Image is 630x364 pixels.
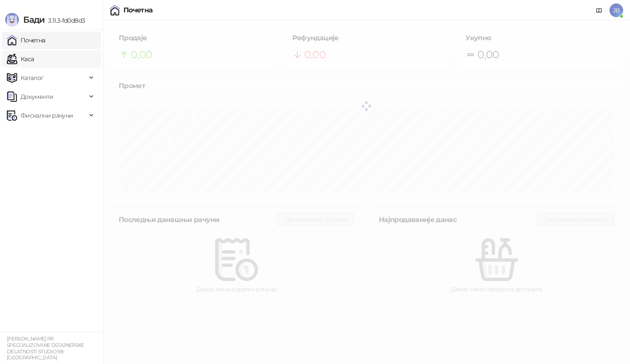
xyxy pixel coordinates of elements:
[609,3,623,17] span: JB
[7,32,45,49] a: Почетна
[7,50,34,68] a: Каса
[23,15,45,25] span: Бади
[592,3,606,17] a: Документација
[21,69,44,86] span: Каталог
[7,336,84,361] small: [PERSON_NAME] PR SPECIJALIZOVANE DIZAJNERSKE DELATNOSTI STUDIO 98 [GEOGRAPHIC_DATA]
[21,107,73,124] span: Фискални рачуни
[21,88,53,105] span: Документи
[45,17,85,24] span: 3.11.3-fd0d8d3
[123,7,153,14] div: Почетна
[5,13,19,27] img: Logo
